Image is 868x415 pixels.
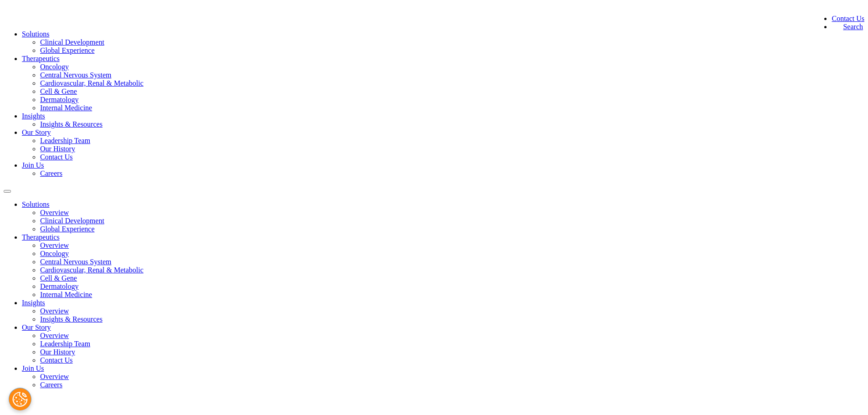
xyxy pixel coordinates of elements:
a: Global Experience [40,225,95,233]
button: Cookies Settings [9,388,31,410]
a: Insights [22,112,45,120]
a: Contact Us [40,356,73,364]
a: Oncology [40,250,69,257]
a: Insights [22,299,45,307]
a: Leadership Team [40,137,90,144]
a: Therapeutics [22,55,60,62]
a: Clinical Development [40,217,104,225]
a: Overview [40,332,69,339]
a: Overview [40,373,69,380]
a: Internal Medicine [40,104,92,112]
a: Overview [40,241,69,249]
a: Oncology [40,63,69,71]
a: Overview [40,209,69,216]
a: Global Experience [40,46,95,54]
a: Central Nervous System [40,71,111,79]
a: Search [832,23,863,31]
a: Solutions [22,30,49,38]
a: Our Story [22,323,51,331]
a: Contact Us [832,15,864,22]
a: Leadership Team [40,340,90,348]
a: Overview [40,307,69,315]
a: Join Us [22,161,44,169]
a: Insights & Resources [40,120,103,128]
a: Cardiovascular, Renal & Metabolic [40,266,144,274]
a: Contact Us [40,153,73,161]
a: Therapeutics [22,233,60,241]
a: Insights & Resources [40,315,103,323]
a: Our History [40,145,75,153]
a: Cardiovascular, Renal & Metabolic [40,79,144,87]
img: search.svg [832,23,841,32]
a: Central Nervous System [40,258,111,266]
a: Our History [40,348,75,356]
a: Clinical Development [40,38,104,46]
a: Solutions [22,200,49,208]
a: Careers [40,169,62,177]
a: Join Us [22,364,44,372]
a: Dermatology [40,282,78,290]
a: Careers [40,381,62,389]
a: Cell & Gene [40,274,77,282]
a: Our Story [22,128,51,136]
a: Cell & Gene [40,87,77,95]
a: Internal Medicine [40,291,92,298]
a: Dermatology [40,96,78,103]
